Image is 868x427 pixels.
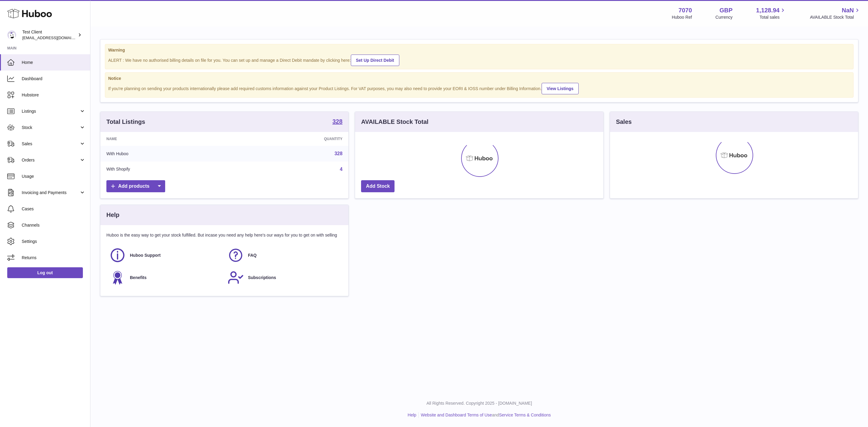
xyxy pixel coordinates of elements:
a: 1,128.94 Total sales [756,6,787,20]
a: Subscriptions [228,269,340,286]
th: Name [100,132,234,146]
span: Listings [22,108,79,114]
span: Channels [22,222,86,228]
a: 328 [332,118,342,126]
span: Stock [22,125,79,130]
span: Home [22,60,86,65]
span: Invoicing and Payments [22,190,79,196]
a: Log out [7,267,83,278]
span: 1,128.94 [756,6,780,14]
span: Settings [22,239,86,244]
h3: Sales [616,118,632,126]
span: Huboo Support [130,253,161,258]
td: With Huboo [100,146,234,162]
a: 328 [335,151,343,156]
a: Huboo Support [109,247,222,263]
td: With Shopify [100,162,234,177]
th: Quantity [234,132,348,146]
li: and [419,412,551,418]
div: Test Client [22,29,77,41]
strong: 328 [332,118,342,124]
span: Subscriptions [248,275,276,281]
span: Total sales [759,14,786,20]
span: FAQ [248,253,257,258]
span: Orders [22,157,79,163]
strong: GBP [719,6,732,14]
h3: Help [106,211,119,219]
span: Sales [22,141,79,147]
a: Set Up Direct Debit [351,55,399,66]
span: NaN [842,6,854,14]
div: Huboo Ref [672,14,692,20]
a: Benefits [109,269,222,286]
a: View Listings [542,83,579,94]
div: Currency [715,14,733,20]
h3: Total Listings [106,118,145,126]
a: Help [408,413,417,417]
strong: Warning [108,47,850,53]
span: Cases [22,206,86,212]
a: 4 [340,167,342,172]
span: Dashboard [22,76,86,82]
div: If you're planning on sending your products internationally please add required customs informati... [108,82,850,94]
h3: AVAILABLE Stock Total [361,118,428,126]
span: AVAILABLE Stock Total [810,14,861,20]
p: Huboo is the easy way to get your stock fulfilled. But incase you need any help here's our ways f... [106,232,342,238]
p: All Rights Reserved. Copyright 2025 - [DOMAIN_NAME] [95,400,863,406]
a: Add products [106,180,165,193]
strong: 7070 [678,6,692,14]
a: FAQ [228,247,340,263]
span: Returns [22,255,86,261]
a: Website and Dashboard Terms of Use [421,413,492,417]
span: Hubstore [22,92,86,98]
a: Service Terms & Conditions [499,413,551,417]
div: ALERT : We have no authorised billing details on file for you. You can set up and manage a Direct... [108,54,850,66]
span: Usage [22,174,86,179]
strong: Notice [108,76,850,81]
span: Benefits [130,275,146,281]
span: [EMAIL_ADDRESS][DOMAIN_NAME] [22,35,89,40]
a: NaN AVAILABLE Stock Total [810,6,861,20]
img: internalAdmin-7070@internal.huboo.com [7,30,16,39]
a: Add Stock [361,180,395,193]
